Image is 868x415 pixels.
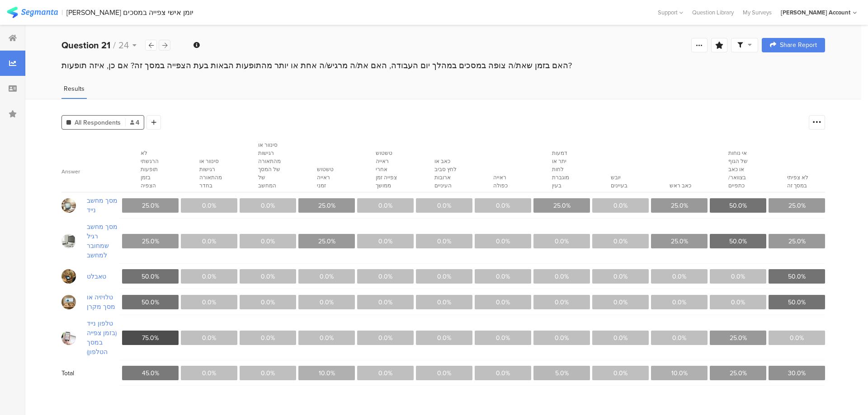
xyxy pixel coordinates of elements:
[61,368,74,378] div: Total
[672,272,686,281] span: 0.0%
[7,7,58,18] img: segmanta logo
[437,237,451,246] span: 0.0%
[113,38,116,52] span: /
[378,272,392,281] span: 0.0%
[61,331,76,345] img: d3718dnoaommpf.cloudfront.net%2Fitem%2Fcb011787927770104696.jpg
[787,173,808,190] span: לא צפיתי במסך זה
[671,201,688,210] span: 25.0%
[613,298,627,307] span: 0.0%
[318,237,335,246] span: 25.0%
[87,319,119,357] span: טלפון נייד (בזמן צפייה במסך הטלפון)
[496,298,510,307] span: 0.0%
[378,298,392,307] span: 0.0%
[87,293,119,312] span: טלויזיה או מסך מקרן
[376,149,397,190] span: טשטוש ראייה אחרי צפייה זמן ממושך
[730,333,747,343] span: 25.0%
[437,333,451,343] span: 0.0%
[318,201,335,210] span: 25.0%
[788,298,806,307] span: 50.0%
[670,182,691,190] span: כאב ראש
[613,368,627,378] span: 0.0%
[658,5,683,19] div: Support
[261,272,275,281] span: 0.0%
[729,237,747,246] span: 50.0%
[555,368,569,378] span: 5.0%
[142,298,159,307] span: 50.0%
[61,7,63,18] div: |
[61,38,110,52] b: Question 21
[613,272,627,281] span: 0.0%
[729,201,747,210] span: 50.0%
[320,272,334,281] span: 0.0%
[730,368,747,378] span: 25.0%
[738,8,776,17] div: My Surveys
[61,60,825,71] div: האם בזמן שאת/ה צופה במסכים במהלך יום העבודה, האם את/ה מרגיש/ה אחת או יותר מהתופעות הבאות בעת הצפי...
[142,237,159,246] span: 25.0%
[555,333,569,343] span: 0.0%
[731,272,745,281] span: 0.0%
[496,272,510,281] span: 0.0%
[202,333,216,343] span: 0.0%
[496,237,510,246] span: 0.0%
[555,272,569,281] span: 0.0%
[613,333,627,343] span: 0.0%
[142,368,159,378] span: 45.0%
[61,168,80,176] span: Answer
[731,298,745,307] span: 0.0%
[555,298,569,307] span: 0.0%
[672,298,686,307] span: 0.0%
[202,201,216,210] span: 0.0%
[555,237,569,246] span: 0.0%
[87,222,119,260] span: מסך מחשב רגיל שמחובר למחשב
[202,298,216,307] span: 0.0%
[552,149,569,190] span: דמעות יתר או לחות מוגברת בעין
[261,201,275,210] span: 0.0%
[66,8,193,17] div: [PERSON_NAME] יומן אישי צפייה במסכים
[688,8,738,17] a: Question Library
[672,333,686,343] span: 0.0%
[781,8,850,17] div: [PERSON_NAME] Account
[261,298,275,307] span: 0.0%
[378,237,392,246] span: 0.0%
[613,237,627,246] span: 0.0%
[780,42,817,48] span: Share Report
[671,237,688,246] span: 25.0%
[142,272,159,281] span: 50.0%
[611,173,627,190] span: יובש בעיינים
[493,173,508,190] span: ראייה כפולה
[87,272,119,281] span: טאבלט
[788,201,806,210] span: 25.0%
[258,141,281,190] span: סינוור או רגישות מהתאורה של המסך של המחשב
[378,201,392,210] span: 0.0%
[61,295,76,309] img: d3718dnoaommpf.cloudfront.net%2Fitem%2F23ca7b889f33fea12b67.png
[317,165,334,190] span: טשטוש ראייה זמני
[434,157,457,190] span: כאב או לחץ סביב ארובות העיניים
[320,333,334,343] span: 0.0%
[141,149,159,190] span: לא הרגשתי תופעות בזמן הצפיה
[378,333,392,343] span: 0.0%
[61,234,76,248] img: d3718dnoaommpf.cloudfront.net%2Fitem%2F401b7c335aa0b2e22a57.jpg
[61,198,76,213] img: d3718dnoaommpf.cloudfront.net%2Fitem%2F7bc0f17f7047fea11547.jpg
[671,368,688,378] span: 10.0%
[788,237,806,246] span: 25.0%
[319,368,335,378] span: 10.0%
[320,298,334,307] span: 0.0%
[496,368,510,378] span: 0.0%
[613,201,627,210] span: 0.0%
[75,118,121,127] span: All Respondents
[788,272,806,281] span: 50.0%
[130,118,139,127] span: 4
[496,201,510,210] span: 0.0%
[437,272,451,281] span: 0.0%
[199,157,222,190] span: סינוור או רגישות מהתאורה בחדר
[728,149,748,190] span: אי נוחות של הגוף או כאב בצוואר/ כתפיים
[261,333,275,343] span: 0.0%
[202,368,216,378] span: 0.0%
[788,368,806,378] span: 30.0%
[118,38,129,52] span: 24
[202,272,216,281] span: 0.0%
[261,237,275,246] span: 0.0%
[437,298,451,307] span: 0.0%
[142,333,159,343] span: 75.0%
